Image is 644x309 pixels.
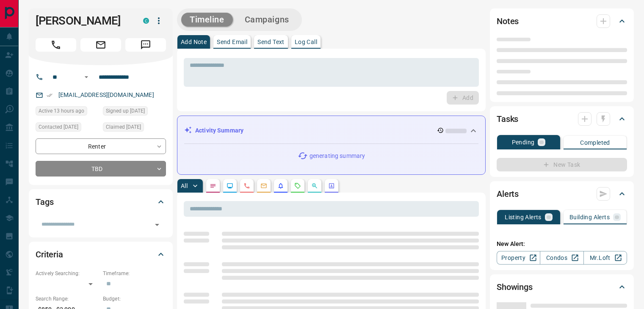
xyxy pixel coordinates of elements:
[569,214,610,220] p: Building Alerts
[497,112,518,126] h2: Tasks
[36,270,99,277] p: Actively Searching:
[143,18,149,24] div: condos.ca
[184,123,478,138] div: Activity Summary
[106,123,141,131] span: Claimed [DATE]
[36,244,166,265] div: Criteria
[497,187,519,201] h2: Alerts
[47,92,53,98] svg: Email Verified
[36,195,53,209] h2: Tags
[243,182,250,189] svg: Calls
[497,251,540,265] a: Property
[36,106,99,118] div: Tue Oct 14 2025
[181,39,207,45] p: Add Note
[580,140,610,146] p: Completed
[210,182,216,189] svg: Notes
[36,14,130,28] h1: [PERSON_NAME]
[583,251,627,265] a: Mr.Loft
[103,106,166,118] div: Thu May 29 2025
[36,122,99,134] div: Sat Oct 11 2025
[311,182,318,189] svg: Opportunities
[497,277,627,297] div: Showings
[540,251,583,265] a: Condos
[497,280,533,294] h2: Showings
[310,152,365,160] p: generating summary
[294,182,301,189] svg: Requests
[103,295,166,303] p: Budget:
[36,161,166,177] div: TBD
[497,184,627,204] div: Alerts
[106,107,145,115] span: Signed up [DATE]
[39,123,78,131] span: Contacted [DATE]
[151,219,163,231] button: Open
[36,295,99,303] p: Search Range:
[195,126,243,135] p: Activity Summary
[217,39,247,45] p: Send Email
[236,13,298,27] button: Campaigns
[36,38,76,52] span: Call
[497,240,627,248] p: New Alert:
[36,138,166,154] div: Renter
[181,183,188,189] p: All
[125,38,166,52] span: Message
[58,91,154,98] a: [EMAIL_ADDRESS][DOMAIN_NAME]
[36,248,63,261] h2: Criteria
[512,139,535,145] p: Pending
[103,122,166,134] div: Fri Oct 10 2025
[257,39,285,45] p: Send Text
[497,14,519,28] h2: Notes
[260,182,267,189] svg: Emails
[39,107,84,115] span: Active 13 hours ago
[227,182,233,189] svg: Lead Browsing Activity
[328,182,335,189] svg: Agent Actions
[36,192,166,212] div: Tags
[295,39,317,45] p: Log Call
[103,270,166,277] p: Timeframe:
[497,11,627,31] div: Notes
[505,214,542,220] p: Listing Alerts
[81,72,91,82] button: Open
[80,38,121,52] span: Email
[497,109,627,129] div: Tasks
[181,13,233,27] button: Timeline
[277,182,284,189] svg: Listing Alerts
